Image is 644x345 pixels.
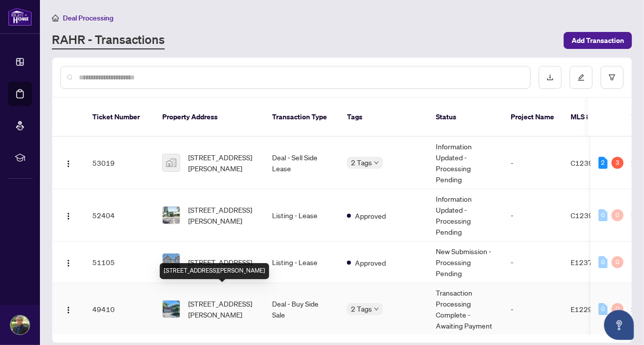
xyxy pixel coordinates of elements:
[355,257,386,268] span: Approved
[351,157,372,168] span: 2 Tags
[52,31,165,49] a: RAHR - Transactions
[188,204,256,226] span: [STREET_ADDRESS][PERSON_NAME]
[612,157,624,169] div: 3
[428,137,503,189] td: Information Updated - Processing Pending
[64,306,72,314] img: Logo
[571,158,611,167] span: C12392685
[339,98,428,137] th: Tags
[154,98,264,137] th: Property Address
[60,207,76,223] button: Logo
[188,152,256,174] span: [STREET_ADDRESS][PERSON_NAME]
[264,189,339,242] td: Listing - Lease
[60,254,76,270] button: Logo
[503,242,563,283] td: -
[60,301,76,317] button: Logo
[374,160,379,165] span: down
[355,210,386,221] span: Approved
[60,155,76,171] button: Logo
[599,256,608,268] div: 0
[612,303,624,315] div: 0
[264,98,339,137] th: Transaction Type
[599,303,608,315] div: 0
[572,32,624,48] span: Add Transaction
[8,7,32,26] img: logo
[571,305,611,314] span: E12299056
[503,98,563,137] th: Project Name
[571,211,611,220] span: C12392685
[84,98,154,137] th: Ticket Number
[570,66,593,89] button: edit
[64,259,72,267] img: Logo
[428,242,503,283] td: New Submission - Processing Pending
[264,283,339,336] td: Deal - Buy Side Sale
[599,157,608,169] div: 2
[503,283,563,336] td: -
[188,298,256,320] span: [STREET_ADDRESS][PERSON_NAME]
[64,212,72,220] img: Logo
[84,242,154,283] td: 51105
[612,209,624,221] div: 0
[374,307,379,312] span: down
[609,74,616,81] span: filter
[163,254,180,271] img: thumbnail-img
[64,160,72,168] img: Logo
[163,301,180,318] img: thumbnail-img
[428,283,503,336] td: Transaction Processing Complete - Awaiting Payment
[10,316,29,335] img: Profile Icon
[428,98,503,137] th: Status
[84,189,154,242] td: 52404
[571,258,611,267] span: E12372620
[563,98,623,137] th: MLS #
[84,137,154,189] td: 53019
[564,32,632,49] button: Add Transaction
[264,242,339,283] td: Listing - Lease
[599,209,608,221] div: 0
[163,154,180,171] img: thumbnail-img
[163,207,180,224] img: thumbnail-img
[547,74,554,81] span: download
[503,189,563,242] td: -
[604,310,634,340] button: Open asap
[160,263,269,279] div: [STREET_ADDRESS][PERSON_NAME]
[428,189,503,242] td: Information Updated - Processing Pending
[52,14,59,21] span: home
[601,66,624,89] button: filter
[264,137,339,189] td: Deal - Sell Side Lease
[578,74,585,81] span: edit
[84,283,154,336] td: 49410
[612,256,624,268] div: 0
[539,66,562,89] button: download
[351,303,372,315] span: 2 Tags
[503,137,563,189] td: -
[188,257,252,268] span: [STREET_ADDRESS]
[63,13,113,22] span: Deal Processing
